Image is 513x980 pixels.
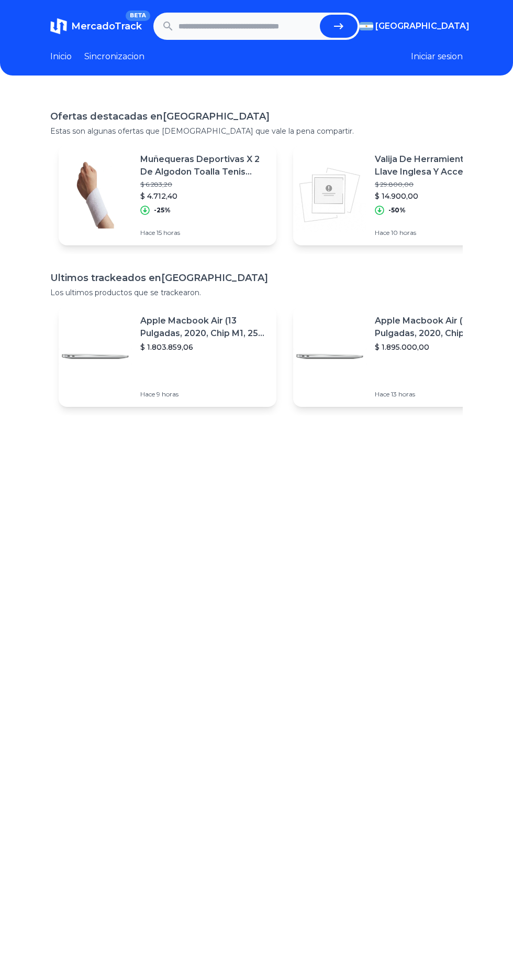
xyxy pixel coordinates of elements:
[375,153,503,178] p: Valija De Herramientas Con Llave Inglesa Y Accesorios
[293,320,366,393] img: Featured image
[388,206,406,214] p: -50%
[50,126,463,136] p: Estas son algunas ofertas que [DEMOGRAPHIC_DATA] que vale la pena compartir.
[293,306,511,407] a: Featured imageApple Macbook Air (13 Pulgadas, 2020, Chip M1, 256 Gb De Ssd, 8 Gb De Ram) - Plata$...
[140,390,268,399] p: Hace 9 horas
[375,229,503,237] p: Hace 10 horas
[126,10,150,21] span: BETA
[375,191,503,201] p: $ 14.900,00
[375,180,503,189] p: $ 29.800,00
[375,20,470,33] span: [GEOGRAPHIC_DATA]
[140,153,268,178] p: Muñequeras Deportivas X 2 De Algodon Toalla Tenis Sudor 15cm
[50,18,67,35] img: MercadoTrack
[154,206,171,214] p: -25%
[375,342,503,352] p: $ 1.895.000,00
[293,158,366,232] img: Featured image
[59,158,132,232] img: Featured image
[411,50,463,63] button: Iniciar sesion
[140,191,268,201] p: $ 4.712,40
[293,145,511,245] a: Featured imageValija De Herramientas Con Llave Inglesa Y Accesorios$ 29.800,00$ 14.900,00-50%Hace...
[50,287,463,298] p: Los ultimos productos que se trackearon.
[50,18,142,35] a: MercadoTrackBETA
[375,390,503,399] p: Hace 13 horas
[140,180,268,189] p: $ 6.283,20
[360,20,463,33] button: [GEOGRAPHIC_DATA]
[71,20,142,32] span: MercadoTrack
[140,229,268,237] p: Hace 15 horas
[59,306,276,407] a: Featured imageApple Macbook Air (13 Pulgadas, 2020, Chip M1, 256 Gb De Ssd, 8 Gb De Ram) - Plata$...
[140,315,268,340] p: Apple Macbook Air (13 Pulgadas, 2020, Chip M1, 256 Gb De Ssd, 8 Gb De Ram) - Plata
[84,50,144,63] a: Sincronizacion
[50,109,463,124] h1: Ofertas destacadas en [GEOGRAPHIC_DATA]
[50,50,72,63] a: Inicio
[59,145,276,245] a: Featured imageMuñequeras Deportivas X 2 De Algodon Toalla Tenis Sudor 15cm$ 6.283,20$ 4.712,40-25...
[140,342,268,352] p: $ 1.803.859,06
[50,271,463,285] h1: Ultimos trackeados en [GEOGRAPHIC_DATA]
[360,22,373,30] img: Argentina
[59,320,132,393] img: Featured image
[375,315,503,340] p: Apple Macbook Air (13 Pulgadas, 2020, Chip M1, 256 Gb De Ssd, 8 Gb De Ram) - Plata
